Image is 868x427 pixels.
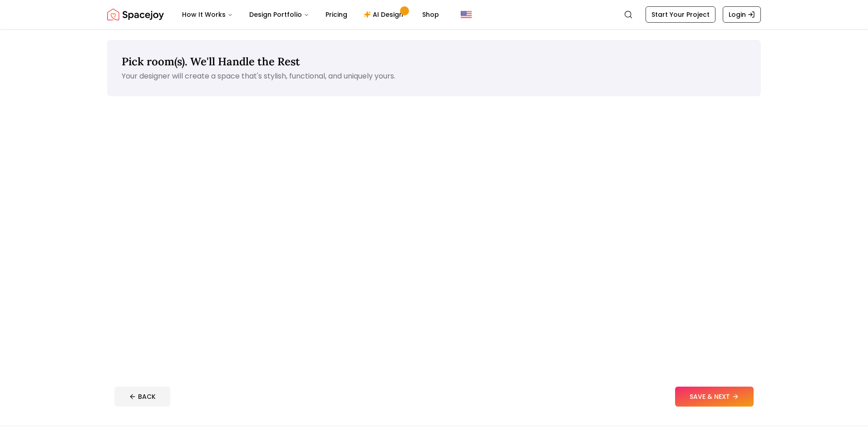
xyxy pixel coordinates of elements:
a: Start Your Project [646,6,715,23]
a: Shop [415,5,446,24]
a: Pricing [318,5,355,24]
a: AI Design [356,5,413,24]
button: SAVE & NEXT [675,387,754,407]
a: Login [723,6,761,23]
nav: Main [175,5,446,24]
button: Design Portfolio [242,5,316,24]
img: United States [461,9,472,20]
span: Pick room(s). We'll Handle the Rest [122,54,300,69]
a: Spacejoy [107,5,164,24]
p: Your designer will create a space that's stylish, functional, and uniquely yours. [122,71,746,82]
img: Spacejoy Logo [107,5,164,24]
button: BACK [114,387,170,407]
button: How It Works [175,5,240,24]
